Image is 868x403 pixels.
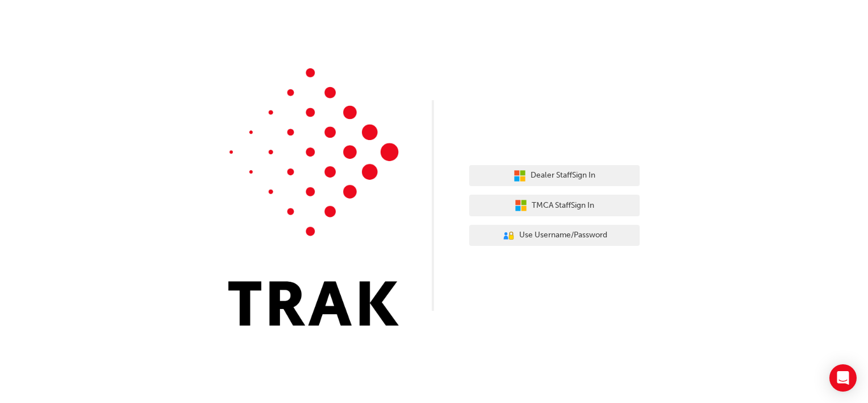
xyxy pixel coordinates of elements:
span: Dealer Staff Sign In [531,169,595,182]
span: TMCA Staff Sign In [532,199,594,212]
div: Open Intercom Messenger [829,364,857,392]
button: Dealer StaffSign In [469,165,640,187]
button: TMCA StaffSign In [469,195,640,216]
button: Use Username/Password [469,225,640,246]
img: Trak [228,68,399,326]
span: Use Username/Password [519,229,607,242]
